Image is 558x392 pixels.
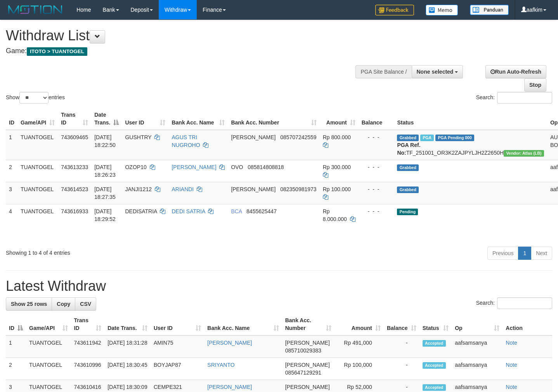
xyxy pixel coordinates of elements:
span: Copy 085647129291 to clipboard [285,370,321,376]
a: DEDI SATRIA [172,208,205,214]
td: 743611942 [71,335,105,358]
a: Note [506,384,517,390]
span: [PERSON_NAME] [231,186,276,192]
span: [DATE] 18:27:35 [94,186,116,200]
a: 1 [518,247,531,260]
div: - - - [362,133,391,141]
th: Op: activate to sort column ascending [452,313,503,335]
td: aafsamsanya [452,358,503,380]
td: 2 [6,160,17,182]
label: Search: [476,297,552,309]
div: - - - [362,185,391,193]
span: Show 25 rows [11,301,47,307]
a: CSV [75,297,96,311]
th: User ID: activate to sort column ascending [122,108,168,130]
span: OVO [231,164,243,170]
td: BOYJAP87 [151,358,204,380]
td: TUANTOGEL [17,204,58,243]
span: Grabbed [397,135,419,141]
span: Marked by aafyoumonoriya [420,135,434,141]
th: Game/API: activate to sort column ascending [17,108,58,130]
td: 1 [6,335,26,358]
th: Balance [359,108,394,130]
span: Accepted [423,340,446,347]
td: 2 [6,358,26,380]
span: PGA Pending [435,135,474,141]
a: Show 25 rows [6,297,52,311]
th: User ID: activate to sort column ascending [151,313,204,335]
th: Date Trans.: activate to sort column ascending [104,313,151,335]
span: DEDISATRIA [125,208,157,214]
th: ID [6,108,17,130]
td: 1 [6,130,17,160]
select: Showentries [19,92,49,104]
h1: Latest Withdraw [6,278,552,294]
a: Note [506,340,517,346]
h1: Withdraw List [6,28,364,43]
td: TUANTOGEL [17,182,58,204]
span: Rp 8.000.000 [323,208,347,222]
span: OZOP10 [125,164,146,170]
span: ITOTO > TUANTOGEL [27,47,87,56]
b: PGA Ref. No: [397,142,420,156]
th: Trans ID: activate to sort column ascending [58,108,91,130]
img: panduan.png [470,5,509,15]
a: Run Auto-Refresh [485,65,546,78]
h4: Game: [6,47,364,55]
span: Accepted [423,362,446,369]
td: 743610996 [71,358,105,380]
a: Next [531,247,552,260]
td: TF_251001_OR3K2ZAJPYLJH2Z2650H [394,130,547,160]
td: TUANTOGEL [17,130,58,160]
span: Grabbed [397,164,419,171]
a: ARIANDI [172,186,194,192]
span: [DATE] 18:29:52 [94,208,116,222]
span: JANJI1212 [125,186,151,192]
span: CSV [80,301,91,307]
span: Vendor URL: https://dashboard.q2checkout.com/secure [504,150,544,157]
th: Bank Acc. Number: activate to sort column ascending [282,313,334,335]
th: Date Trans.: activate to sort column descending [91,108,122,130]
span: [DATE] 18:22:50 [94,134,116,148]
span: Copy 082350981973 to clipboard [280,186,316,192]
span: Accepted [423,384,446,391]
span: 743616933 [61,208,88,214]
span: [PERSON_NAME] [285,340,330,346]
a: SRIYANTO [207,362,234,368]
td: - [384,335,419,358]
th: Bank Acc. Name: activate to sort column ascending [168,108,228,130]
th: Bank Acc. Name: activate to sort column ascending [204,313,282,335]
label: Show entries [6,92,65,104]
label: Search: [476,92,552,104]
span: Grabbed [397,187,419,193]
button: None selected [412,65,463,78]
td: - [384,358,419,380]
span: [PERSON_NAME] [231,134,276,140]
td: TUANTOGEL [17,160,58,182]
span: Copy [57,301,70,307]
img: Feedback.jpg [375,5,414,16]
span: Rp 100.000 [323,186,351,192]
th: Trans ID: activate to sort column ascending [71,313,105,335]
a: Copy [52,297,75,311]
td: Rp 100,000 [334,358,384,380]
span: Copy 8455625447 to clipboard [246,208,277,214]
span: [DATE] 18:26:23 [94,164,116,178]
span: 743614523 [61,186,88,192]
td: AMIN75 [151,335,204,358]
input: Search: [497,92,552,104]
span: [PERSON_NAME] [285,384,330,390]
th: Status: activate to sort column ascending [419,313,452,335]
th: Status [394,108,547,130]
td: aafsamsanya [452,335,503,358]
span: Rp 300.000 [323,164,351,170]
a: [PERSON_NAME] [172,164,216,170]
img: Button%20Memo.svg [426,5,458,16]
span: Rp 800.000 [323,134,351,140]
div: PGA Site Balance / [355,65,411,78]
input: Search: [497,297,552,309]
a: Previous [487,247,518,260]
th: Action [503,313,552,335]
img: MOTION_logo.png [6,4,65,16]
th: Game/API: activate to sort column ascending [26,313,71,335]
